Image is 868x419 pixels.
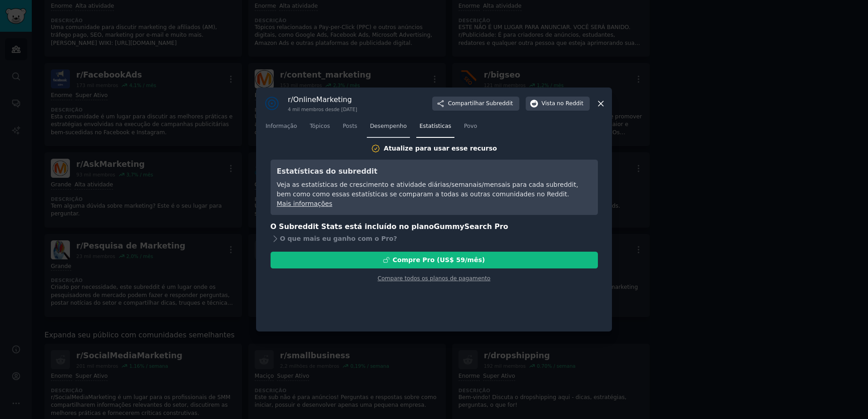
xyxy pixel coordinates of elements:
[262,94,281,113] img: Marketing Online
[271,221,598,233] h3: O Subreddit Stats está incluído no plano
[416,119,454,138] a: Estatísticas
[448,100,484,108] font: Compartilhar
[557,100,583,108] span: no Reddit
[461,119,480,138] a: Povo
[288,106,357,112] div: 4 mil membros desde [DATE]
[280,234,397,244] font: O que mais eu ganho com o Pro?
[384,144,497,153] div: Atualize para usar esse recurso
[340,119,360,138] a: Posts
[432,97,519,111] button: CompartilharSubreddit
[419,122,451,131] span: Estatísticas
[310,122,330,131] span: Tópicos
[277,200,332,207] a: Mais informações
[393,256,482,263] font: Compre Pro (US$ 59/mês
[262,119,300,138] a: Informação
[288,95,357,104] h3: r/ OnlineMarketing
[526,97,590,111] button: Vistano Reddit
[370,122,407,131] span: Desempenho
[393,255,485,265] div: )
[434,222,508,231] span: GummySearch Pro
[542,100,555,108] font: Vista
[271,252,598,268] button: Compre Pro (US$ 59/mês)
[343,122,357,131] span: Posts
[266,122,297,131] span: Informação
[367,119,410,138] a: Desempenho
[464,122,477,131] span: Povo
[378,275,491,282] a: Compare todos os planos de pagamento
[306,119,333,138] a: Tópicos
[486,100,513,108] span: Subreddit
[277,166,592,177] h3: Estatísticas do subreddit
[277,180,592,199] div: Veja as estatísticas de crescimento e atividade diárias/semanais/mensais para cada subreddit, bem...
